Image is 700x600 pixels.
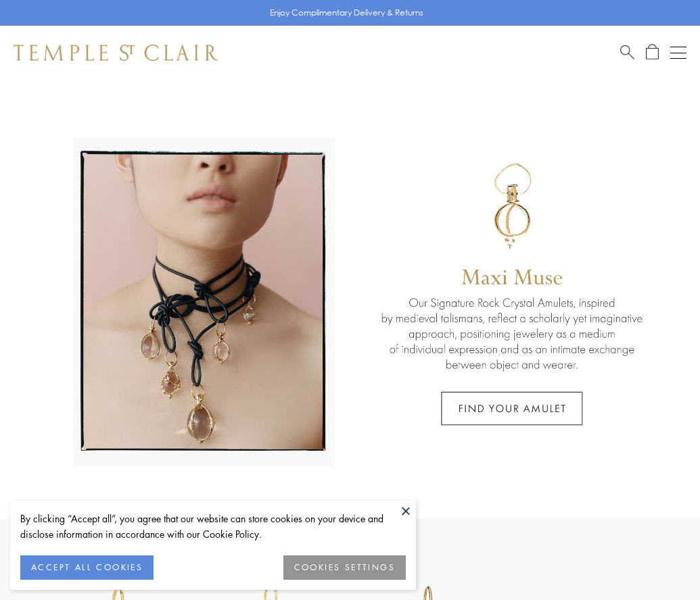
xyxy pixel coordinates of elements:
a: Search [620,44,634,61]
img: Temple St. Clair [14,45,218,61]
button: Open navigation [670,45,686,61]
a: Open Shopping Bag [646,44,659,61]
div: By clicking “Accept all”, you agree that our website can store cookies on your device and disclos... [20,511,406,542]
p: Enjoy Complimentary Delivery & Returns [270,6,423,20]
button: ACCEPT ALL COOKIES [20,555,154,580]
button: COOKIES SETTINGS [283,555,406,580]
